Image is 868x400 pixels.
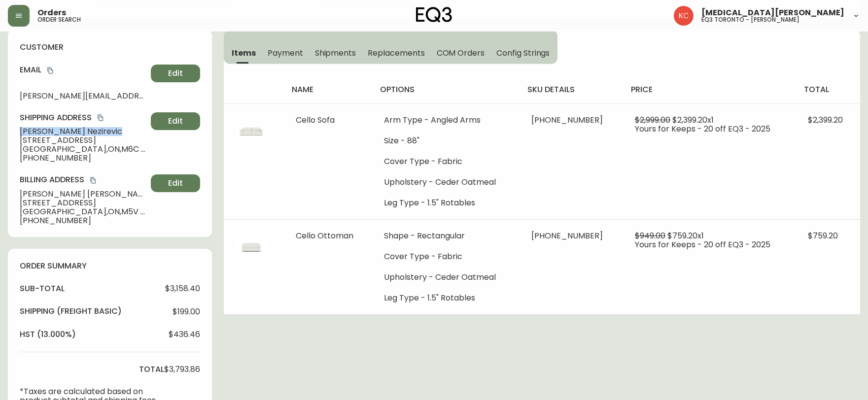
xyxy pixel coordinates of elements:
span: Edit [168,178,183,189]
span: $3,158.40 [165,284,200,293]
button: Edit [151,112,200,130]
span: $2,999.00 [635,114,670,126]
h5: eq3 toronto - [PERSON_NAME] [701,17,799,23]
span: $2,399.20 x 1 [672,114,714,126]
span: Shipments [315,48,356,58]
span: Config Strings [496,48,550,58]
span: [MEDICAL_DATA][PERSON_NAME] [701,9,844,17]
span: Items [232,48,256,58]
h4: sub-total [20,283,65,294]
h4: Email [20,65,147,75]
h4: order summary [20,261,200,271]
li: Cover Type - Fabric [384,157,508,166]
span: $3,793.86 [164,365,200,374]
span: Replacements [368,48,424,58]
span: [PHONE_NUMBER] [20,216,147,225]
h4: Shipping ( Freight Basic ) [20,306,122,317]
h4: price [631,84,788,95]
span: [STREET_ADDRESS] [20,136,147,145]
span: $759.20 [808,230,838,241]
li: Leg Type - 1.5" Rotables [384,199,508,207]
h4: options [380,84,512,95]
li: Shape - Rectangular [384,232,508,240]
img: 6487344ffbf0e7f3b216948508909409 [674,6,694,26]
span: COM Orders [437,48,485,58]
span: [GEOGRAPHIC_DATA] , ON , M5V 3X1 , CA [20,207,147,216]
span: $436.46 [169,330,200,339]
h4: name [292,84,364,95]
span: Cello Sofa [296,114,335,126]
img: logo [416,7,452,23]
span: Cello Ottoman [296,230,353,241]
button: copy [96,113,105,123]
h4: Shipping Address [20,112,147,123]
h4: customer [20,42,200,53]
span: $949.00 [635,230,665,241]
h4: total [804,84,852,95]
span: Orders [37,9,66,17]
span: [STREET_ADDRESS] [20,199,147,207]
h4: total [139,364,164,375]
h4: sku details [527,84,615,95]
button: Edit [151,174,200,192]
span: [PHONE_NUMBER] [20,154,147,163]
li: Upholstery - Ceder Oatmeal [384,273,508,282]
span: [PERSON_NAME] [PERSON_NAME] [20,190,147,199]
span: $2,399.20 [808,114,843,126]
button: Edit [151,65,200,82]
span: $199.00 [173,307,200,316]
span: Yours for Keeps - 20 off EQ3 - 2025 [635,239,770,250]
li: Upholstery - Ceder Oatmeal [384,178,508,187]
span: Yours for Keeps - 20 off EQ3 - 2025 [635,123,770,134]
h5: order search [37,17,81,23]
li: Leg Type - 1.5" Rotables [384,294,508,302]
button: copy [88,175,98,185]
h4: Billing Address [20,174,147,185]
li: Arm Type - Angled Arms [384,116,508,125]
img: 30136-64-400-1-cl41r479n0xv00174wiowb3rb.jpg [236,232,267,263]
h4: hst (13.000%) [20,329,76,340]
li: Cover Type - Fabric [384,252,508,261]
span: Edit [168,116,183,127]
img: 30136-01-400-1-cl3xsrern0706010219c0ghmm.jpg [236,116,267,147]
span: [PERSON_NAME] Nezirevic [20,127,147,136]
button: copy [45,66,55,75]
li: Size - 88" [384,136,508,145]
span: [PHONE_NUMBER] [531,114,603,126]
span: Payment [268,48,303,58]
span: $759.20 x 1 [667,230,704,241]
span: [PHONE_NUMBER] [531,230,603,241]
span: Edit [168,68,183,79]
span: [PERSON_NAME][EMAIL_ADDRESS][DOMAIN_NAME] [20,92,147,100]
span: [GEOGRAPHIC_DATA] , ON , M6C 2K3 , CA [20,145,147,154]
